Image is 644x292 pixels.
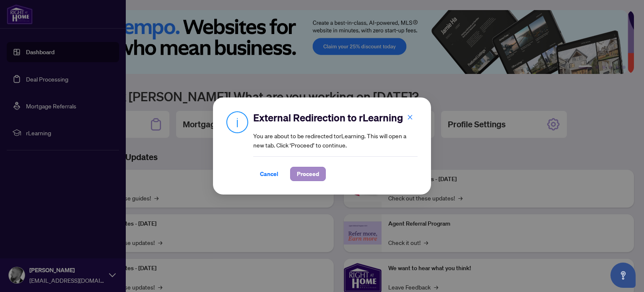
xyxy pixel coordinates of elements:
[297,167,319,181] span: Proceed
[610,263,636,288] button: Open asap
[260,167,278,181] span: Cancel
[290,167,326,181] button: Proceed
[253,111,418,124] h2: External Redirection to rLearning
[253,167,285,181] button: Cancel
[407,114,413,120] span: close
[226,111,248,133] img: Info Icon
[253,111,418,181] div: You are about to be redirected to rLearning . This will open a new tab. Click ‘Proceed’ to continue.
